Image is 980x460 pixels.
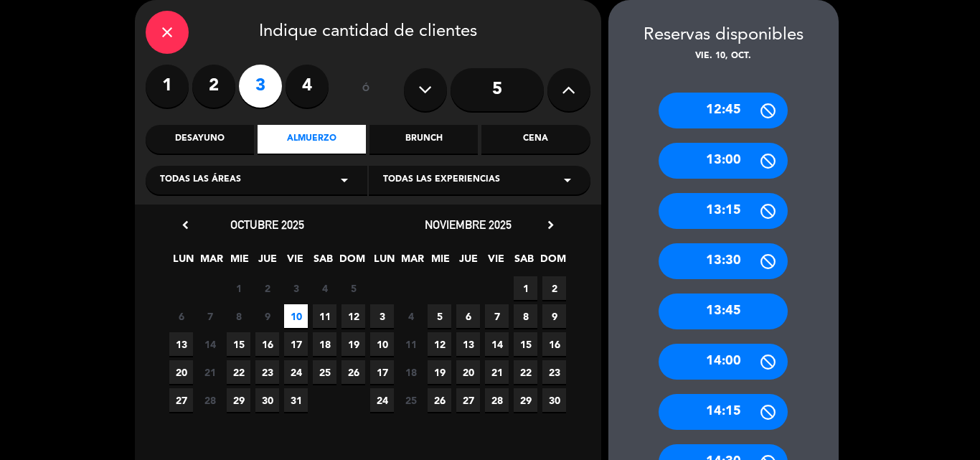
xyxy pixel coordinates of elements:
[341,304,365,328] span: 12
[313,276,336,300] span: 4
[227,276,250,300] span: 1
[485,360,509,384] span: 21
[146,65,189,108] label: 1
[540,250,564,274] span: DOM
[339,250,363,274] span: DOM
[428,360,451,384] span: 19
[178,217,193,233] i: chevron_left
[313,304,336,328] span: 11
[227,250,251,274] span: MIE
[198,304,222,328] span: 7
[370,304,394,328] span: 3
[542,360,566,384] span: 23
[399,388,423,412] span: 25
[659,93,788,128] div: 12:45
[198,332,222,356] span: 14
[428,388,451,412] span: 26
[542,276,566,300] span: 2
[559,172,576,189] i: arrow_drop_down
[514,388,537,412] span: 29
[514,276,537,300] span: 1
[198,388,222,412] span: 28
[659,344,788,380] div: 14:00
[659,193,788,229] div: 13:15
[608,22,839,50] div: Reservas disponibles
[284,304,308,328] span: 10
[255,304,279,328] span: 9
[484,250,508,274] span: VIE
[343,65,390,115] div: ó
[159,24,176,41] i: close
[543,217,558,233] i: chevron_right
[659,243,788,279] div: 13:30
[255,250,279,274] span: JUE
[284,360,308,384] span: 24
[456,332,480,356] span: 13
[283,250,307,274] span: VIE
[383,173,500,187] span: Todas las experiencias
[169,304,193,328] span: 6
[199,250,223,274] span: MAR
[146,125,254,154] div: Desayuno
[514,304,537,328] span: 8
[169,388,193,412] span: 27
[192,65,235,108] label: 2
[485,388,509,412] span: 28
[514,332,537,356] span: 15
[608,50,839,64] div: vie. 10, oct.
[255,332,279,356] span: 16
[485,304,509,328] span: 7
[171,250,195,274] span: LUN
[255,276,279,300] span: 2
[372,250,396,274] span: LUN
[428,304,451,328] span: 5
[370,360,394,384] span: 17
[146,11,590,54] div: Indique cantidad de clientes
[659,394,788,430] div: 14:15
[255,388,279,412] span: 30
[542,332,566,356] span: 16
[456,388,480,412] span: 27
[198,360,222,384] span: 21
[227,332,250,356] span: 15
[399,332,423,356] span: 11
[456,250,480,274] span: JUE
[456,304,480,328] span: 6
[284,332,308,356] span: 17
[239,65,282,108] label: 3
[659,294,788,329] div: 13:45
[399,360,423,384] span: 18
[336,172,353,189] i: arrow_drop_down
[311,250,335,274] span: SAB
[313,360,336,384] span: 25
[313,332,336,356] span: 18
[512,250,536,274] span: SAB
[481,125,590,154] div: Cena
[227,388,250,412] span: 29
[425,217,512,232] span: noviembre 2025
[230,217,304,232] span: octubre 2025
[341,360,365,384] span: 26
[542,304,566,328] span: 9
[169,360,193,384] span: 20
[255,360,279,384] span: 23
[428,250,452,274] span: MIE
[369,125,478,154] div: Brunch
[370,332,394,356] span: 10
[341,276,365,300] span: 5
[428,332,451,356] span: 12
[227,360,250,384] span: 22
[258,125,366,154] div: Almuerzo
[399,304,423,328] span: 4
[456,360,480,384] span: 20
[400,250,424,274] span: MAR
[514,360,537,384] span: 22
[286,65,329,108] label: 4
[284,276,308,300] span: 3
[370,388,394,412] span: 24
[542,388,566,412] span: 30
[485,332,509,356] span: 14
[659,143,788,179] div: 13:00
[169,332,193,356] span: 13
[227,304,250,328] span: 8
